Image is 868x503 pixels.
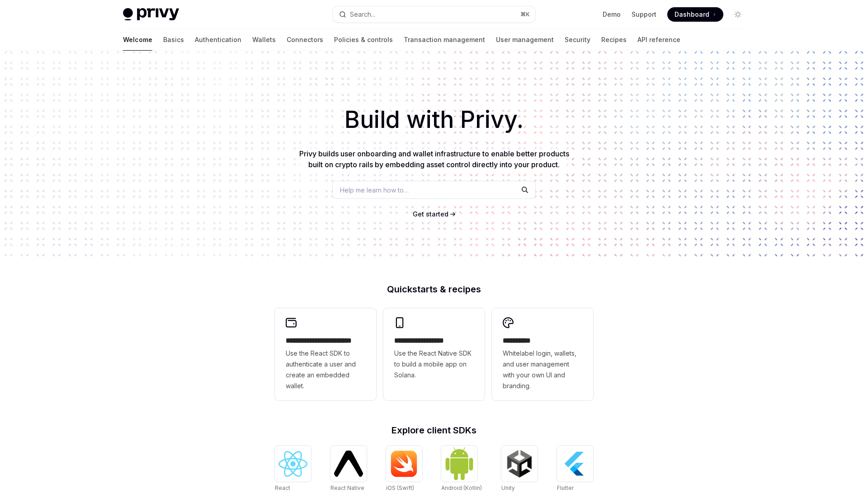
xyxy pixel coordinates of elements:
a: React NativeReact Native [330,446,367,493]
a: Security [565,29,590,51]
a: Support [632,10,656,19]
span: Flutter [557,484,574,491]
a: Dashboard [667,7,723,22]
a: Wallets [252,29,276,51]
span: Unity [501,484,515,491]
a: Demo [603,10,621,19]
img: React Native [334,451,363,476]
h1: Build with Privy. [14,102,854,137]
img: Flutter [561,449,590,478]
a: Connectors [287,29,323,51]
button: Search...⌘K [333,6,535,23]
span: Use the React Native SDK to build a mobile app on Solana. [394,348,474,381]
span: React Native [330,484,364,491]
a: FlutterFlutter [557,446,593,493]
a: ReactReact [275,446,311,493]
a: Transaction management [404,29,485,51]
span: ⌘ K [520,11,530,18]
span: Help me learn how to… [340,185,409,195]
span: Dashboard [675,10,709,19]
a: **** **** **** ***Use the React Native SDK to build a mobile app on Solana. [383,308,485,400]
a: Android (Kotlin)Android (Kotlin) [441,446,482,493]
button: Toggle dark mode [731,7,745,22]
span: iOS (Swift) [386,484,414,491]
h2: Explore client SDKs [275,426,593,435]
span: React [275,484,290,491]
img: Unity [505,449,534,478]
a: Policies & controls [334,29,393,51]
div: Search... [350,9,375,20]
span: Android (Kotlin) [441,484,482,491]
h2: Quickstarts & recipes [275,285,593,294]
img: Android (Kotlin) [445,447,474,480]
a: UnityUnity [501,446,538,493]
a: Get started [413,210,448,219]
span: Get started [413,210,448,218]
a: Welcome [123,29,152,51]
span: Use the React SDK to authenticate a user and create an embedded wallet. [286,348,365,391]
span: Whitelabel login, wallets, and user management with your own UI and branding. [503,348,582,391]
a: API reference [637,29,680,51]
a: **** *****Whitelabel login, wallets, and user management with your own UI and branding. [492,308,593,400]
a: Authentication [195,29,241,51]
a: Basics [163,29,184,51]
img: React [278,451,307,477]
img: iOS (Swift) [390,450,419,477]
a: Recipes [601,29,627,51]
a: iOS (Swift)iOS (Swift) [386,446,422,493]
a: User management [496,29,554,51]
img: light logo [123,8,179,21]
span: Privy builds user onboarding and wallet infrastructure to enable better products built on crypto ... [299,149,569,169]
